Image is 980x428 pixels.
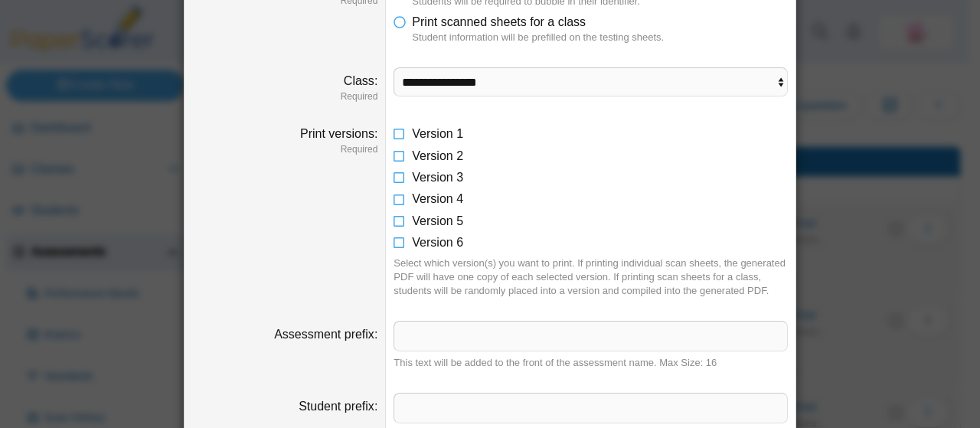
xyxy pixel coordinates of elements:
[274,328,377,341] label: Assessment prefix
[192,90,377,103] dfn: Required
[300,127,377,140] label: Print versions
[412,127,463,140] span: Version 1
[412,192,463,205] span: Version 4
[344,74,377,87] label: Class
[412,171,463,184] span: Version 3
[412,31,788,44] dfn: Student information will be prefilled on the testing sheets.
[412,15,586,28] span: Print scanned sheets for a class
[192,143,377,156] dfn: Required
[394,356,788,370] div: This text will be added to the front of the assessment name. Max Size: 16
[412,149,463,162] span: Version 2
[299,400,377,413] label: Student prefix
[412,214,463,227] span: Version 5
[394,256,788,299] div: Select which version(s) you want to print. If printing individual scan sheets, the generated PDF ...
[412,236,463,249] span: Version 6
